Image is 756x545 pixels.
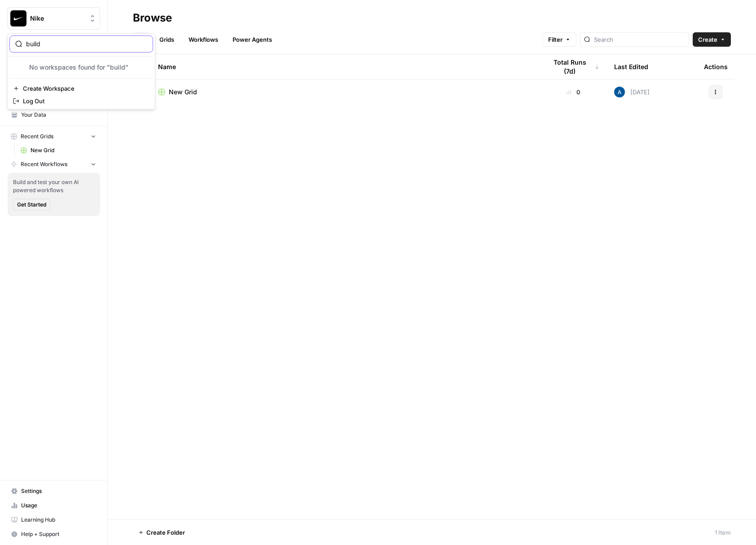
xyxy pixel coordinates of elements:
a: Learning Hub [7,513,100,527]
input: Search [594,35,685,44]
button: Create Folder [133,525,190,540]
img: he81ibor8lsei4p3qvg4ugbvimgp [614,87,625,97]
a: Settings [7,484,100,498]
a: All [133,32,150,47]
a: Grids [154,32,180,47]
button: Filter [542,32,576,47]
span: Help + Support [21,530,96,538]
a: New Grid [17,143,100,158]
span: Build and test your own AI powered workflows [13,178,95,194]
button: Help + Support [7,527,100,541]
button: Recent Workflows [7,158,100,171]
div: Browse [133,11,172,25]
span: Nike [30,14,84,23]
button: Create [693,32,731,47]
div: [DATE] [614,87,650,97]
a: Power Agents [227,32,277,47]
span: Learning Hub [21,516,96,524]
div: Workspace: Nike [7,33,155,110]
div: Total Runs (7d) [547,54,600,79]
div: Actions [704,54,728,79]
div: 1 Item [715,528,731,537]
a: Usage [7,498,100,513]
a: New Grid [158,88,532,97]
a: Your Data [7,108,100,122]
span: Recent Grids [21,132,53,141]
button: Recent Grids [7,130,100,143]
a: Workflows [183,32,224,47]
span: Your Data [21,111,96,119]
span: New Grid [169,88,197,97]
span: Create [698,35,717,44]
span: Create Workspace [23,84,146,93]
div: Last Edited [614,54,648,79]
span: Get Started [17,201,46,209]
div: 0 [547,88,600,97]
div: No workspaces found for "build" [9,60,153,75]
span: Log Out [23,97,146,105]
img: Nike Logo [10,10,26,26]
span: Create Folder [146,528,185,537]
span: Settings [21,487,96,495]
span: New Grid [31,146,96,154]
button: Get Started [13,199,50,211]
a: Log Out [9,95,153,107]
button: Workspace: Nike [7,7,100,30]
span: Filter [548,35,563,44]
span: Recent Workflows [21,160,67,168]
span: Usage [21,501,96,510]
div: Name [158,54,532,79]
input: Search Workspaces [26,40,147,48]
a: Create Workspace [9,82,153,95]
